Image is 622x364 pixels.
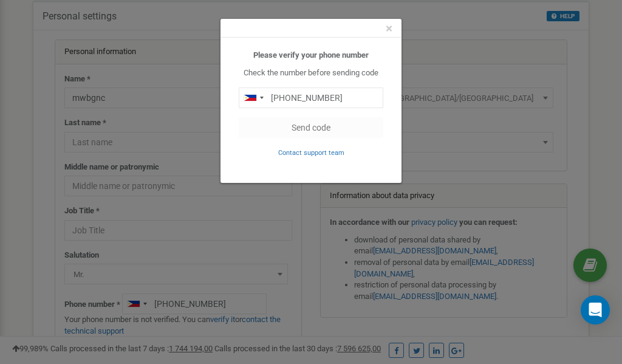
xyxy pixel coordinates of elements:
[239,67,383,79] p: Check the number before sending code
[386,22,392,35] button: Close
[239,88,383,108] input: 0905 123 4567
[386,21,392,36] span: ×
[278,148,344,157] a: Contact support team
[239,88,267,108] div: Telephone country code
[581,295,610,325] div: Open Intercom Messenger
[253,50,369,60] b: Please verify your phone number
[239,117,383,138] button: Send code
[278,149,344,157] small: Contact support team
